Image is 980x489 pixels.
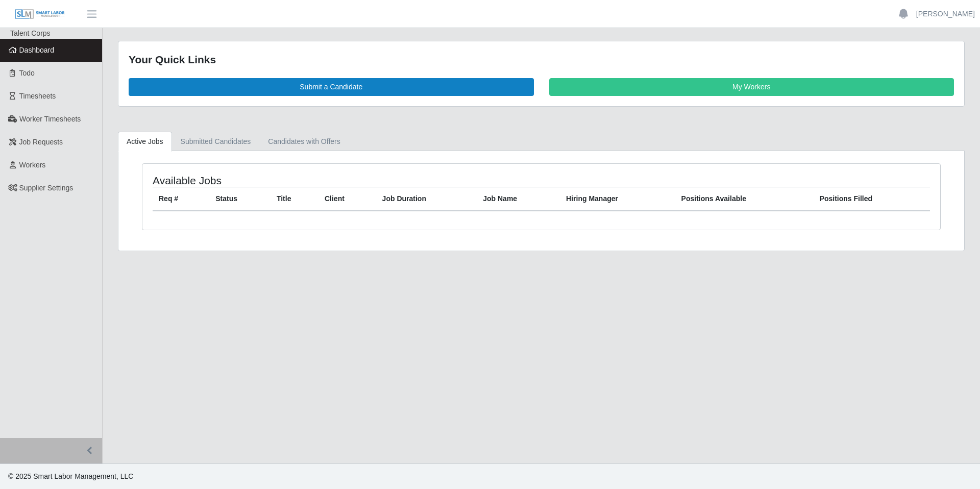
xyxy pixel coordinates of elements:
th: Positions Available [675,187,814,211]
h4: Available Jobs [153,174,468,187]
span: Todo [19,69,35,77]
div: Your Quick Links [129,52,954,68]
a: Submitted Candidates [172,132,260,152]
span: Dashboard [19,46,55,54]
span: Timesheets [19,92,56,100]
span: © 2025 Smart Labor Management, LLC [8,472,133,480]
a: Candidates with Offers [259,132,349,152]
th: Req # [153,187,209,211]
span: Supplier Settings [19,184,73,192]
a: My Workers [549,78,954,96]
th: Status [209,187,271,211]
span: Workers [19,161,46,169]
a: [PERSON_NAME] [916,9,975,19]
th: Client [318,187,376,211]
a: Submit a Candidate [129,78,534,96]
th: Hiring Manager [560,187,675,211]
th: Positions Filled [814,187,930,211]
a: Active Jobs [118,132,172,152]
th: Job Name [477,187,560,211]
span: Worker Timesheets [19,115,81,123]
img: SLM Logo [14,9,65,20]
span: Job Requests [19,138,63,146]
th: Title [271,187,318,211]
th: Job Duration [376,187,477,211]
span: Talent Corps [10,29,51,37]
